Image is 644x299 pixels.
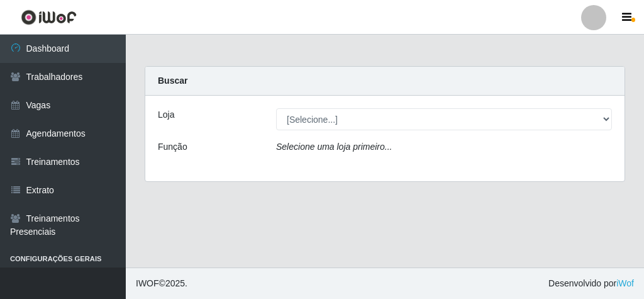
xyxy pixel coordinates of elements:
span: IWOF [136,278,159,288]
label: Função [158,140,187,154]
label: Loja [158,108,174,121]
span: Desenvolvido por [548,277,634,290]
img: CoreUI Logo [21,9,77,25]
a: iWof [616,278,634,288]
i: Selecione uma loja primeiro... [276,142,392,152]
strong: Buscar [158,76,187,86]
span: © 2025 . [136,277,187,290]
